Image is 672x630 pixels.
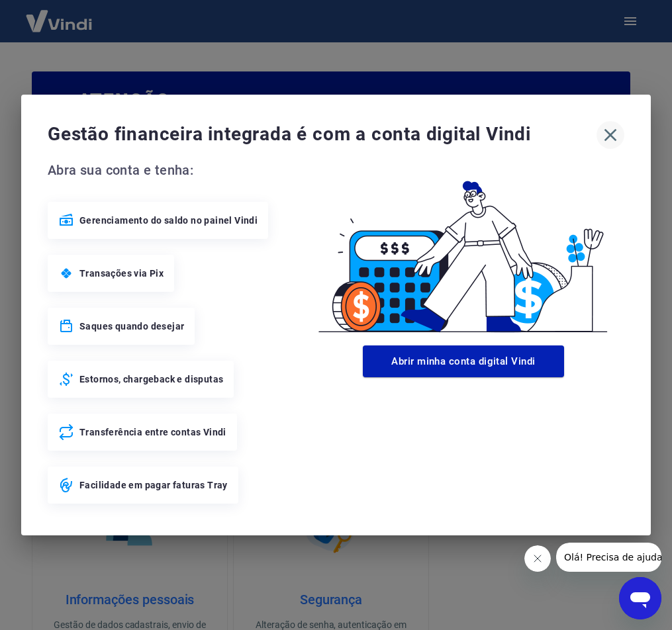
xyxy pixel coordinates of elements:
span: Gerenciamento do saldo no painel Vindi [79,214,258,227]
span: Gestão financeira integrada é com a conta digital Vindi [48,121,597,148]
iframe: Botão para abrir a janela de mensagens [619,577,661,619]
span: Abra sua conta e tenha: [48,159,303,181]
span: Facilidade em pagar faturas Tray [79,478,228,492]
img: Good Billing [303,159,624,340]
span: Estornos, chargeback e disputas [79,373,223,386]
span: Transações via Pix [79,267,164,280]
iframe: Fechar mensagem [524,545,551,572]
iframe: Mensagem da empresa [556,543,661,572]
button: Abrir minha conta digital Vindi [363,345,564,377]
span: Saques quando desejar [79,320,184,333]
span: Transferência entre contas Vindi [79,426,226,439]
span: Olá! Precisa de ajuda? [8,9,111,20]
